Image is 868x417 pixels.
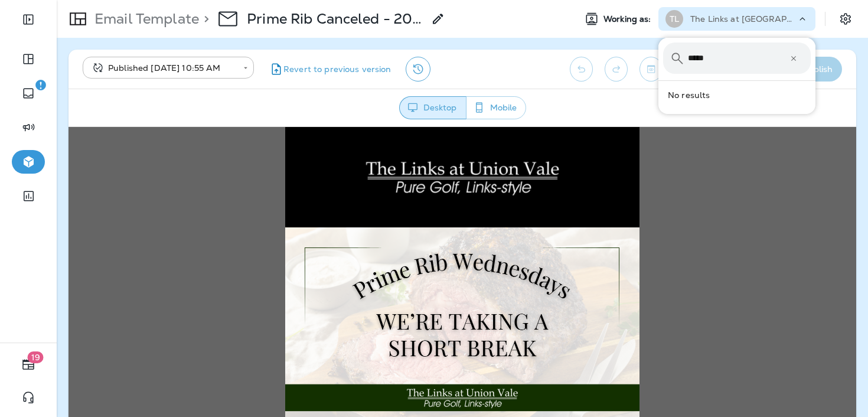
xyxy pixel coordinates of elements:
[217,100,571,300] img: Links-at-Union-Vale--Prime-Rib-Special---email.png
[12,353,45,376] button: 19
[28,351,44,363] span: 19
[399,96,466,119] button: Desktop
[90,10,199,28] p: Email Template
[247,10,424,28] p: Prime Rib Canceled - 2025 - 9/17
[12,8,45,31] button: Expand Sidebar
[603,14,654,24] span: Working as:
[231,310,557,336] span: Due to a prior scheduled event, we won't be hosting our Prime Rib Night on
[835,8,856,30] button: Settings
[406,57,430,82] button: View Changelog
[263,57,396,82] button: Revert to previous version
[665,10,683,28] div: TL
[690,14,797,24] p: The Links at [GEOGRAPHIC_DATA]
[199,10,209,28] p: >
[91,62,235,74] div: Published [DATE] 10:55 AM
[283,64,391,75] span: Revert to previous version
[217,6,571,95] img: Untitled-design-19.png
[466,96,526,119] button: Mobile
[658,81,815,109] div: No results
